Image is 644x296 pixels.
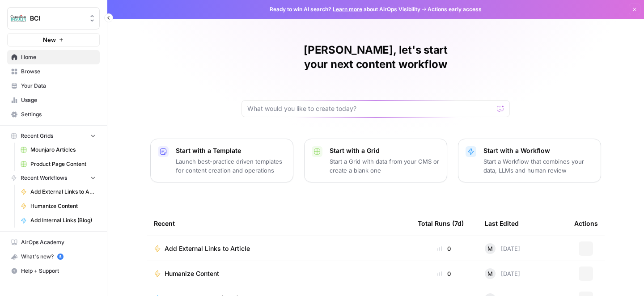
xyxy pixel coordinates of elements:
[154,244,403,253] a: Add External Links to Article
[7,264,100,278] button: Help + Support
[21,96,96,104] span: Usage
[247,104,493,113] input: What would you like to create today?
[485,211,519,236] div: Last Edited
[7,249,100,264] button: What's new? 5
[57,254,64,260] a: 5
[7,235,100,249] a: AirOps Academy
[30,202,96,210] span: Humanize Content
[418,244,470,253] div: 0
[241,43,510,72] h1: [PERSON_NAME], let's start your next content workflow
[17,157,100,171] a: Product Page Content
[176,146,286,155] p: Start with a Template
[7,79,100,93] a: Your Data
[43,35,56,44] span: New
[270,5,420,13] span: Ready to win AI search? about AirOps Visibility
[304,139,447,182] button: Start with a GridStart a Grid with data from your CMS or create a blank one
[428,5,482,13] span: Actions early access
[21,68,96,76] span: Browse
[483,146,593,155] p: Start with a Workflow
[154,269,403,278] a: Humanize Content
[330,157,440,175] p: Start a Grid with data from your CMS or create a blank one
[418,269,470,278] div: 0
[485,243,520,254] div: [DATE]
[7,171,100,185] button: Recent Workflows
[574,211,598,236] div: Actions
[7,50,100,64] a: Home
[150,139,293,182] button: Start with a TemplateLaunch best-practice driven templates for content creation and operations
[487,269,493,278] span: M
[21,174,67,182] span: Recent Workflows
[458,139,601,182] button: Start with a WorkflowStart a Workflow that combines your data, LLMs and human review
[21,53,96,61] span: Home
[333,6,362,13] a: Learn more
[330,146,440,155] p: Start with a Grid
[165,244,250,253] span: Add External Links to Article
[154,211,403,236] div: Recent
[30,216,96,224] span: Add Internal Links (Blog)
[7,129,100,143] button: Recent Grids
[30,14,84,23] span: BCI
[7,33,100,47] button: New
[8,250,99,263] div: What's new?
[17,213,100,228] a: Add Internal Links (Blog)
[21,267,96,275] span: Help + Support
[7,7,100,30] button: Workspace: BCI
[485,268,520,279] div: [DATE]
[21,82,96,90] span: Your Data
[10,10,26,26] img: BCI Logo
[30,160,96,168] span: Product Page Content
[21,110,96,118] span: Settings
[165,269,219,278] span: Humanize Content
[7,93,100,107] a: Usage
[59,254,61,259] text: 5
[17,185,100,199] a: Add External Links to Article
[30,188,96,196] span: Add External Links to Article
[30,146,96,154] span: Mounjaro Articles
[418,211,464,236] div: Total Runs (7d)
[487,244,493,253] span: M
[176,157,286,175] p: Launch best-practice driven templates for content creation and operations
[17,143,100,157] a: Mounjaro Articles
[21,132,53,140] span: Recent Grids
[483,157,593,175] p: Start a Workflow that combines your data, LLMs and human review
[7,107,100,122] a: Settings
[21,238,96,246] span: AirOps Academy
[7,64,100,79] a: Browse
[17,199,100,213] a: Humanize Content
